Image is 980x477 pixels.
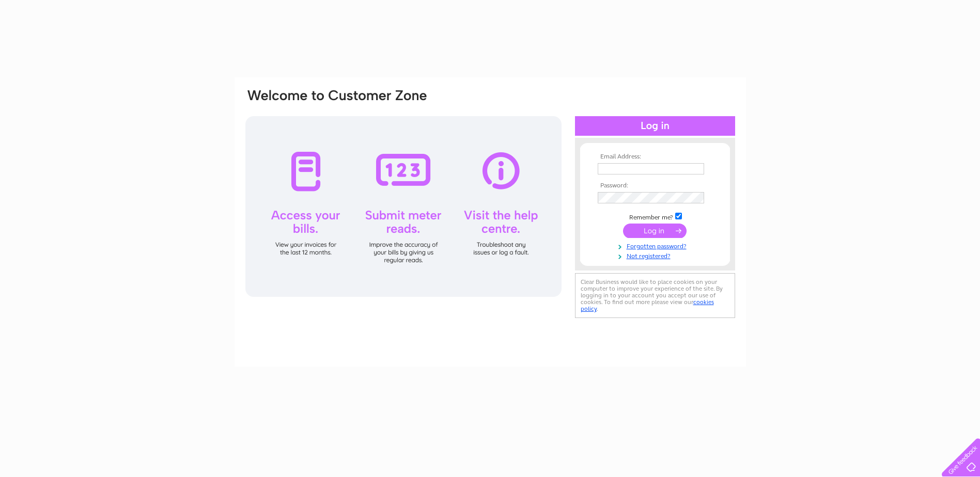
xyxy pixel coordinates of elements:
[598,241,715,250] a: Forgotten password?
[623,224,687,238] input: Submit
[595,211,715,221] td: Remember me?
[598,250,715,260] a: Not registered?
[595,182,715,189] th: Password:
[595,153,715,161] th: Email Address:
[575,273,735,318] div: Clear Business would like to place cookies on your computer to improve your experience of the sit...
[581,298,714,312] a: cookies policy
